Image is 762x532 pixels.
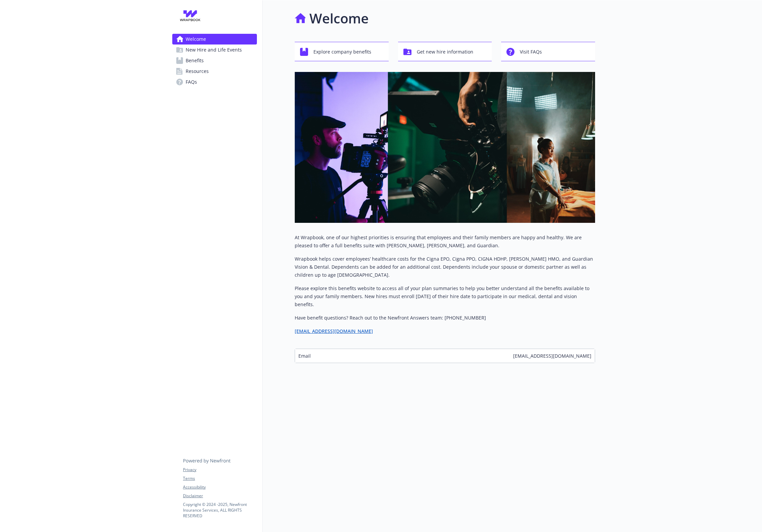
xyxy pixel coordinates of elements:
[186,45,242,55] span: New Hire and Life Events
[295,328,373,334] a: [EMAIL_ADDRESS][DOMAIN_NAME]
[313,46,371,58] span: Explore company benefits
[295,255,595,279] p: Wrapbook helps cover employees’ healthcare costs for the Cigna EPO, Cigna PPO, CIGNA HDHP, [PERSO...
[186,77,197,87] span: FAQs
[172,45,257,55] a: New Hire and Life Events
[295,314,595,322] p: Have benefit questions? Reach out to the Newfront Answers team: [PHONE_NUMBER]
[417,46,473,58] span: Get new hire information
[183,493,257,499] a: Disclaimer
[172,55,257,66] a: Benefits
[520,46,542,58] span: Visit FAQs
[295,72,595,223] img: overview page banner
[183,475,257,481] a: Terms
[398,42,492,61] button: Get new hire information
[186,55,204,66] span: Benefits
[501,42,595,61] button: Visit FAQs
[183,467,257,473] a: Privacy
[186,34,206,45] span: Welcome
[309,8,369,28] h1: Welcome
[172,66,257,77] a: Resources
[295,284,595,308] p: Please explore this benefits website to access all of your plan summaries to help you better unde...
[295,234,595,250] p: At Wrapbook, one of our highest priorities is ensuring that employees and their family members ar...
[172,77,257,87] a: FAQs
[183,484,257,490] a: Accessibility
[186,66,209,77] span: Resources
[513,352,591,359] span: [EMAIL_ADDRESS][DOMAIN_NAME]
[298,352,311,359] span: Email
[183,502,257,519] p: Copyright © 2024 - 2025 , Newfront Insurance Services, ALL RIGHTS RESERVED
[172,34,257,45] a: Welcome
[295,42,389,61] button: Explore company benefits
